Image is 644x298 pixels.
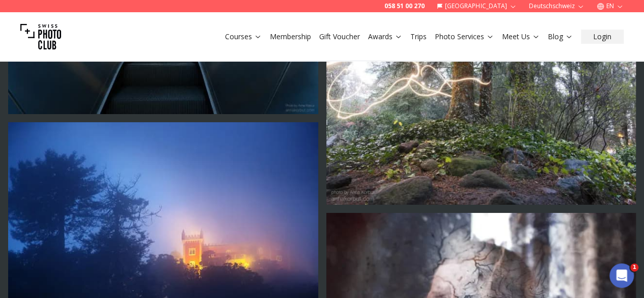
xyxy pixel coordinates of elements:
a: 058 51 00 270 [384,2,425,10]
a: Blog [548,32,573,42]
button: Awards [364,30,406,44]
iframe: Intercom live chat [609,263,634,288]
button: Gift Voucher [315,30,364,44]
a: Meet Us [502,32,540,42]
a: Gift Voucher [319,32,360,42]
a: Awards [368,32,402,42]
a: Trips [410,32,427,42]
button: Photo Services [431,30,498,44]
a: Photo Services [435,32,494,42]
span: 1 [630,263,638,272]
button: Blog [544,30,577,44]
button: Courses [221,30,266,44]
a: Membership [270,32,311,42]
button: Meet Us [498,30,544,44]
button: Trips [406,30,431,44]
button: Membership [266,30,315,44]
img: Swiss photo club [20,16,61,57]
button: Login [581,30,624,44]
a: Courses [225,32,262,42]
